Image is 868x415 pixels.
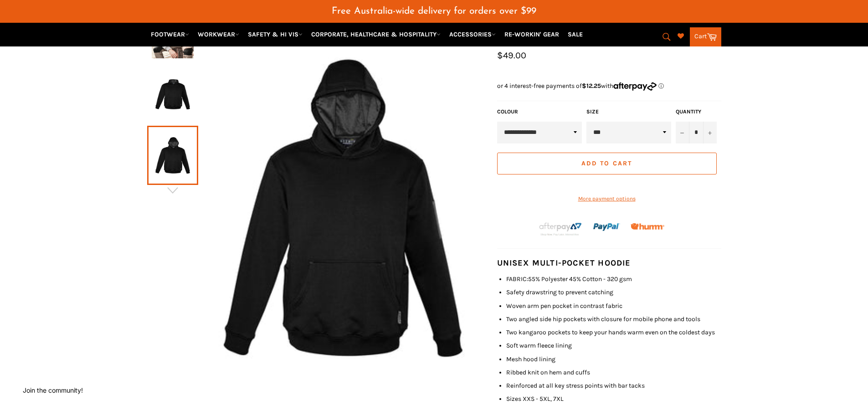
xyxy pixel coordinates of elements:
span: Free Australia-wide delivery for orders over $99 [332,6,536,16]
li: Two kangaroo pockets to keep your hands warm even on the coldest days [506,328,721,337]
li: Woven arm pen pocket in contrast fabric [506,302,721,310]
li: Safety drawstring to prevent catching [506,288,721,297]
img: Afterpay-Logo-on-dark-bg_large.png [538,221,583,237]
img: SYZMIK ZT467 Unisex Multi Pocket Hoodie - Workin' Gear [152,69,194,119]
a: FOOTWEAR [147,26,193,42]
button: Join the community! [23,386,83,394]
li: Mesh hood lining [506,355,721,364]
li: Ribbed knit on hem and cuffs [506,368,721,377]
li: Two angled side hip pockets with closure for mobile phone and tools [506,315,721,323]
li: Sizes XXS - 5XL, 7XL [506,395,721,403]
a: SALE [564,26,586,42]
a: More payment options [497,195,717,203]
a: RE-WORKIN' GEAR [501,26,563,42]
a: Cart [690,27,721,46]
span: 55% Polyester 45% Cotton - 320 gsm [528,275,632,283]
button: Increase item quantity by one [703,122,717,143]
img: SYZMIK ZT467 Unisex Multi Pocket Hoodie - Workin' Gear [198,3,488,413]
button: Reduce item quantity by one [676,122,689,143]
li: Soft warm fleece lining [506,341,721,350]
a: WORKWEAR [194,26,243,42]
img: paypal.png [593,214,620,241]
label: Quantity [676,108,717,116]
a: ACCESSORIES [446,26,499,42]
span: $49.00 [497,50,526,61]
button: Add to Cart [497,153,717,174]
li: Reinforced at all key stress points with bar tacks [506,381,721,390]
li: FABRIC: [506,275,721,283]
h4: Unisex Multi-pocket Hoodie [497,258,721,269]
a: CORPORATE, HEALTHCARE & HOSPITALITY [308,26,444,42]
label: COLOUR [497,108,582,116]
a: SAFETY & HI VIS [244,26,306,42]
span: Add to Cart [581,159,632,167]
label: Size [586,108,671,116]
img: Humm_core_logo_RGB-01_300x60px_small_195d8312-4386-4de7-b182-0ef9b6303a37.png [631,223,664,230]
